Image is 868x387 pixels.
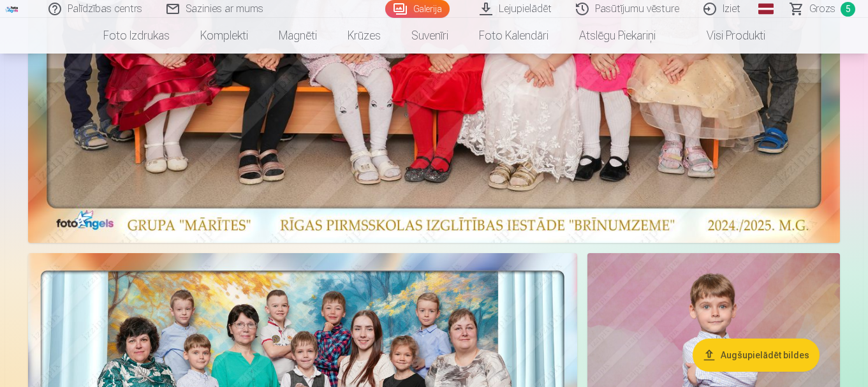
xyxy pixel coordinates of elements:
[693,339,820,372] button: Augšupielādēt bildes
[5,5,19,13] img: /fa1
[841,2,855,17] span: 5
[671,18,781,54] a: Visi produkti
[263,18,332,54] a: Magnēti
[564,18,671,54] a: Atslēgu piekariņi
[332,18,396,54] a: Krūzes
[88,18,185,54] a: Foto izdrukas
[185,18,263,54] a: Komplekti
[809,1,835,17] span: Grozs
[396,18,464,54] a: Suvenīri
[464,18,564,54] a: Foto kalendāri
